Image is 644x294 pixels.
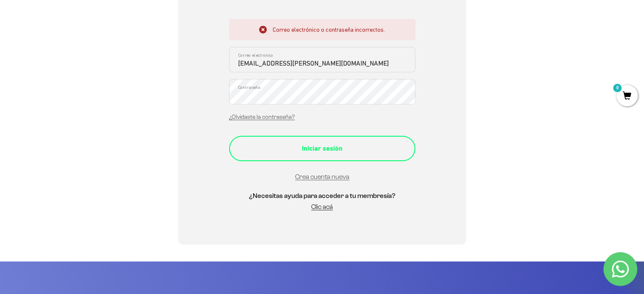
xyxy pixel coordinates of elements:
[246,143,398,154] div: Iniciar sesión
[311,203,333,210] a: Clic acá
[229,136,415,161] button: Iniciar sesión
[616,92,638,101] a: 0
[229,114,295,120] a: ¿Olvidaste la contraseña?
[229,190,415,201] h5: ¿Necesitas ayuda para acceder a tu membresía?
[612,83,622,93] mark: 0
[229,19,415,40] div: Correo electrónico o contraseña incorrectos.
[295,173,349,180] a: Crea cuenta nueva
